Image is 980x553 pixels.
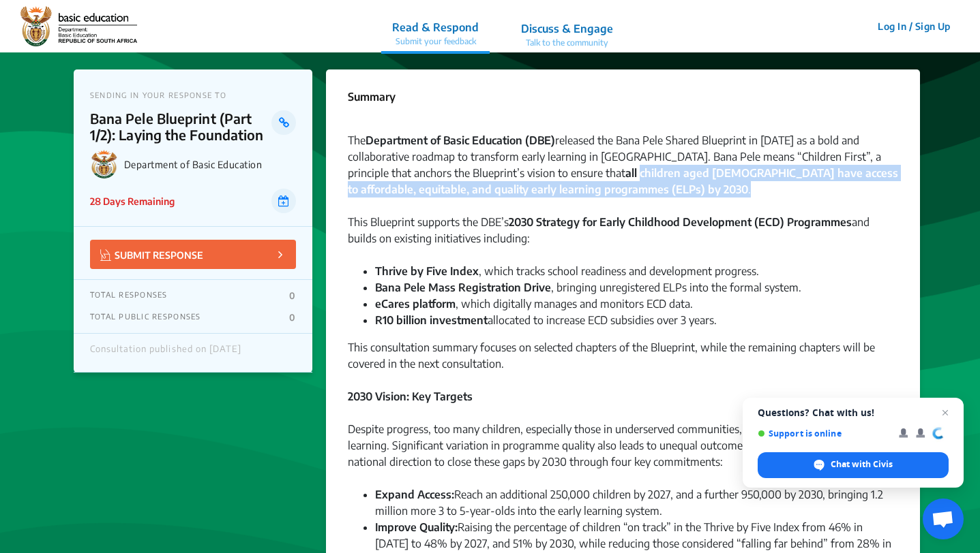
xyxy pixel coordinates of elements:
li: allocated to increase ECD subsidies over 3 years. [375,312,898,328]
p: TOTAL PUBLIC RESPONSES [90,312,201,323]
a: Open chat [923,499,964,539]
div: Consultation published on [DATE] [90,344,241,362]
p: Submit your feedback [392,35,479,48]
p: Discuss & Engage [521,20,613,37]
strong: R10 billion [375,313,427,327]
div: The released the Bana Pele Shared Blueprint in [DATE] as a bold and collaborative roadmap to tran... [348,132,898,214]
strong: 2030 Vision: Key Targets [348,390,473,403]
strong: Improve Quality: [375,520,458,534]
strong: investment [430,313,488,327]
div: This Blueprint supports the DBE’s and builds on existing initiatives including: [348,214,898,263]
p: TOTAL RESPONSES [90,290,168,301]
strong: Department of Basic Education (DBE) [366,133,555,147]
p: SENDING IN YOUR RESPONSE TO [90,91,296,99]
button: Log In / Sign Up [869,16,960,37]
li: , bringing unregistered ELPs into the formal system. [375,279,898,296]
strong: Bana Pele Mass Registration Drive [375,281,551,294]
span: Chat with Civis [758,452,949,478]
span: Questions? Chat with us! [758,407,949,418]
p: Read & Respond [392,19,479,35]
p: Department of Basic Education [124,159,296,170]
strong: 2030 Strategy for Early Childhood Development (ECD) Programmes [509,215,852,229]
strong: Thrive by Five Index [375,264,479,278]
p: 0 [289,312,295,323]
button: SUBMIT RESPONSE [90,240,296,269]
p: 0 [289,290,295,301]
img: Department of Basic Education logo [90,150,119,178]
strong: eCares platform [375,297,456,311]
li: , which digitally manages and monitors ECD data. [375,296,898,312]
strong: Expand Access: [375,488,454,501]
div: This consultation summary focuses on selected chapters of the Blueprint, while the remaining chap... [348,339,898,388]
span: Support is online [758,428,889,439]
p: Summary [348,89,396,105]
li: , which tracks school readiness and development progress. [375,263,898,279]
li: Reach an additional 250,000 children by 2027, and a further 950,000 by 2030, bringing 1.2 million... [375,486,898,519]
p: Talk to the community [521,37,613,49]
div: Despite progress, too many children, especially those in underserved communities, remain excluded... [348,421,898,486]
img: Vector.jpg [100,249,111,261]
p: 28 Days Remaining [90,194,175,208]
p: SUBMIT RESPONSE [100,247,203,262]
p: Bana Pele Blueprint (Part 1/2): Laying the Foundation [90,110,272,143]
img: r3bhv9o7vttlwasn7lg2llmba4yf [20,6,137,47]
span: Chat with Civis [831,458,893,471]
